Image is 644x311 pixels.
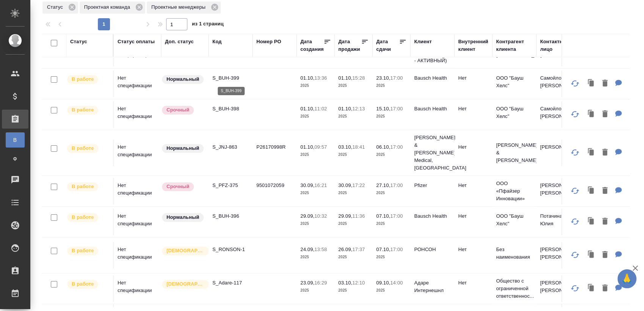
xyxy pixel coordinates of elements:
[9,155,21,163] span: Ф
[566,246,584,264] button: Обновить
[300,82,331,90] p: 2025
[376,287,407,294] p: 2025
[166,247,204,254] p: [DEMOGRAPHIC_DATA]
[192,19,224,30] span: из 1 страниц
[338,151,369,159] p: 2025
[314,247,327,252] p: 13:58
[598,107,611,122] button: Удалить
[300,75,314,81] p: 01.10,
[300,38,324,53] div: Дата создания
[314,213,327,219] p: 10:32
[390,247,403,252] p: 17:00
[114,242,161,269] td: Нет спецификации
[212,38,221,46] div: Код
[166,280,204,288] p: [DEMOGRAPHIC_DATA]
[161,212,205,223] div: Статус по умолчанию для стандартных заказов
[338,189,369,197] p: 2025
[376,38,399,53] div: Дата сдачи
[376,82,407,90] p: 2025
[376,253,407,261] p: 2025
[496,277,532,300] p: Общество с ограниченной ответственнос...
[566,105,584,123] button: Обновить
[496,212,532,228] p: ООО "Бауш Хелс"
[598,145,611,160] button: Удалить
[66,143,109,154] div: Выставляет ПМ после принятия заказа от КМа
[352,144,365,150] p: 18:41
[212,279,249,287] p: S_Adare-117
[536,101,580,128] td: Самойлова [PERSON_NAME]
[376,106,390,112] p: 15.10,
[352,182,365,188] p: 17:22
[414,105,451,113] p: Bausch Health
[338,144,352,150] p: 03.10,
[598,247,611,263] button: Удалить
[496,180,532,203] p: ООО «Пфайзер Инновации»
[161,182,205,192] div: Выставляется автоматически, если на указанный объем услуг необходимо больше времени в стандартном...
[376,280,390,286] p: 09.10,
[166,145,199,152] p: Нормальный
[114,209,161,235] td: Нет спецификации
[496,38,532,53] div: Контрагент клиента
[458,246,488,253] p: Нет
[300,220,331,228] p: 2025
[80,2,145,14] div: Проектная команда
[166,75,199,83] p: Нормальный
[161,74,205,85] div: Статус по умолчанию для стандартных заказов
[496,141,532,164] p: [PERSON_NAME] & [PERSON_NAME]
[414,182,451,189] p: Pfizer
[540,38,576,53] div: Контактное лицо
[376,151,407,159] p: 2025
[338,82,369,90] p: 2025
[300,247,314,252] p: 24.09,
[166,106,189,114] p: Срочный
[72,106,94,114] p: В работе
[300,253,331,261] p: 2025
[376,144,390,150] p: 06.10,
[66,279,109,289] div: Выставляет ПМ после принятия заказа от КМа
[114,101,161,128] td: Нет спецификации
[458,279,488,287] p: Нет
[338,113,369,120] p: 2025
[458,105,488,113] p: Нет
[390,213,403,219] p: 17:00
[584,247,598,263] button: Клонировать
[566,212,584,231] button: Обновить
[72,183,94,190] p: В работе
[161,143,205,154] div: Статус по умолчанию для стандартных заказов
[72,280,94,288] p: В работе
[66,105,109,115] div: Выставляет ПМ после принятия заказа от КМа
[458,38,488,53] div: Внутренний клиент
[118,38,155,46] div: Статус оплаты
[300,182,314,188] p: 30.09,
[212,105,249,113] p: S_BUH-398
[314,144,327,150] p: 09:57
[584,183,598,199] button: Клонировать
[300,287,331,294] p: 2025
[458,143,488,151] p: Нет
[300,189,331,197] p: 2025
[414,134,451,172] p: [PERSON_NAME] & [PERSON_NAME] Medical, [GEOGRAPHIC_DATA]
[338,253,369,261] p: 2025
[536,71,580,97] td: Самойлова [PERSON_NAME]
[212,246,249,253] p: S_RONSON-1
[338,182,352,188] p: 30.09,
[414,212,451,220] p: Bausch Health
[584,107,598,122] button: Клонировать
[212,212,249,220] p: S_BUH-396
[212,182,249,189] p: S_PFZ-375
[253,178,297,204] td: 9501072059
[536,209,580,235] td: Потачина Юлия
[352,213,365,219] p: 11:36
[72,75,94,83] p: В работе
[566,182,584,200] button: Обновить
[114,71,161,97] td: Нет спецификации
[376,189,407,197] p: 2025
[376,247,390,252] p: 07.10,
[300,113,331,120] p: 2025
[376,75,390,81] p: 23.10,
[114,140,161,166] td: Нет спецификации
[414,246,451,253] p: РОНСОН
[376,220,407,228] p: 2025
[338,280,352,286] p: 03.10,
[161,105,205,115] div: Выставляется автоматически, если на указанный объем услуг необходимо больше времени в стандартном...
